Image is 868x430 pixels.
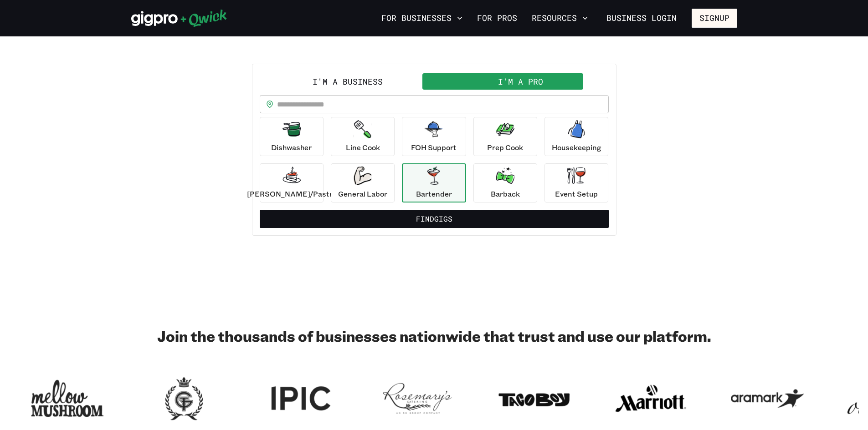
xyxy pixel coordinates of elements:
[378,10,466,26] button: For Businesses
[416,188,452,199] p: Bartender
[271,142,312,153] p: Dishwasher
[434,73,607,90] button: I'm a Pro
[402,163,466,202] button: Bartender
[31,374,104,423] img: Logo for Mellow Mushroom
[555,188,598,199] p: Event Setup
[614,374,687,423] img: Logo for Marriott
[131,327,737,345] h2: Join the thousands of businesses nationwide that trust and use our platform.
[528,10,591,26] button: Resources
[731,374,804,423] img: Logo for Aramark
[552,142,601,153] p: Housekeeping
[331,117,395,156] button: Line Cook
[473,117,537,156] button: Prep Cook
[381,374,454,423] img: Logo for Rosemary's Catering
[260,163,324,202] button: [PERSON_NAME]/Pastry
[692,9,737,28] button: Signup
[247,188,336,199] p: [PERSON_NAME]/Pastry
[473,10,521,26] a: For Pros
[262,73,434,90] button: I'm a Business
[402,117,466,156] button: FOH Support
[252,36,616,55] h2: PICK UP A SHIFT!
[473,163,537,202] button: Barback
[487,142,523,153] p: Prep Cook
[544,163,608,202] button: Event Setup
[264,374,337,423] img: Logo for IPIC
[411,142,457,153] p: FOH Support
[498,374,570,423] img: Logo for Taco Boy
[331,163,395,202] button: General Labor
[599,9,684,28] a: Business Login
[260,117,324,156] button: Dishwasher
[544,117,608,156] button: Housekeeping
[346,142,380,153] p: Line Cook
[338,188,387,199] p: General Labor
[148,374,221,423] img: Logo for Georgian Terrace
[260,210,609,228] button: FindGigs
[491,188,520,199] p: Barback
